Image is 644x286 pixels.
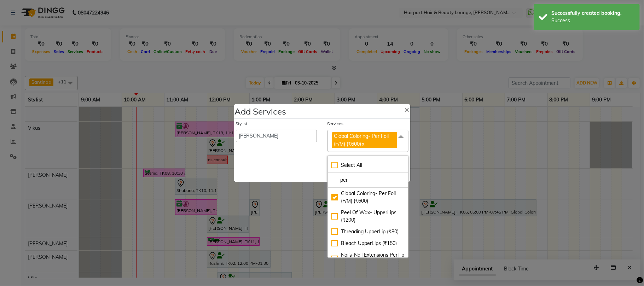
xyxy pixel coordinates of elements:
[405,104,410,115] span: ×
[235,105,286,118] h4: Add Services
[551,17,634,24] div: Success
[331,251,405,266] div: Nails-Nail Extensions PerTip (₹199)
[399,99,415,119] button: Close
[334,133,389,147] span: Global Coloring- Per Foil (F/M) (₹600)
[551,10,634,17] div: Successfully created booking.
[331,209,405,224] div: Peel Of Wax- UpperLips (₹200)
[331,190,405,205] div: Global Coloring- Per Foil (F/M) (₹600)
[331,228,405,235] div: Threading UpperLip (₹80)
[331,162,405,169] div: Select All
[331,240,405,247] div: Bleach UpperLips (₹150)
[361,141,365,147] a: x
[327,121,344,127] label: Services
[236,121,248,127] label: Stylist
[331,176,405,184] input: multiselect-search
